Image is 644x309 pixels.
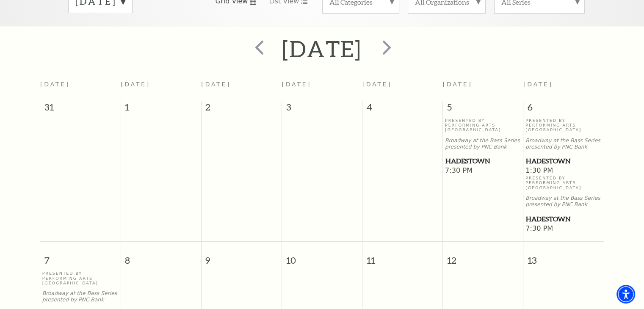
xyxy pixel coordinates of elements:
span: 11 [362,242,442,271]
span: [DATE] [121,81,150,88]
span: 7:30 PM [525,224,602,234]
span: 13 [523,242,604,271]
span: 12 [443,242,523,271]
span: Hadestown [526,214,601,224]
span: [DATE] [282,81,311,88]
button: next [370,34,401,64]
p: Presented By Performing Arts [GEOGRAPHIC_DATA] [525,176,602,190]
span: [DATE] [40,81,70,88]
span: Hadestown [445,156,521,166]
p: Broadway at the Bass Series presented by PNC Bank [525,138,602,150]
span: [DATE] [362,81,392,88]
span: 6 [523,101,604,118]
span: 5 [443,101,523,118]
p: Presented By Performing Arts [GEOGRAPHIC_DATA] [42,271,119,285]
a: Hadestown [525,156,602,166]
span: 1 [121,101,201,118]
button: prev [243,34,274,64]
span: 1:30 PM [525,166,602,176]
span: [DATE] [523,81,553,88]
span: 7 [40,242,121,271]
span: 4 [362,101,442,118]
span: 8 [121,242,201,271]
h2: [DATE] [282,35,362,62]
span: [DATE] [201,81,231,88]
span: [DATE] [443,81,473,88]
span: 3 [282,101,362,118]
span: 7:30 PM [445,166,521,176]
p: Broadway at the Bass Series presented by PNC Bank [525,195,602,208]
span: 10 [282,242,362,271]
p: Broadway at the Bass Series presented by PNC Bank [42,290,119,303]
a: Hadestown [525,214,602,224]
span: Hadestown [526,156,601,166]
span: 2 [202,101,282,118]
span: 9 [202,242,282,271]
p: Presented By Performing Arts [GEOGRAPHIC_DATA] [445,118,521,132]
a: Hadestown [445,156,521,166]
p: Broadway at the Bass Series presented by PNC Bank [445,138,521,150]
span: 31 [40,101,121,118]
div: Accessibility Menu [616,285,635,303]
p: Presented By Performing Arts [GEOGRAPHIC_DATA] [525,118,602,132]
